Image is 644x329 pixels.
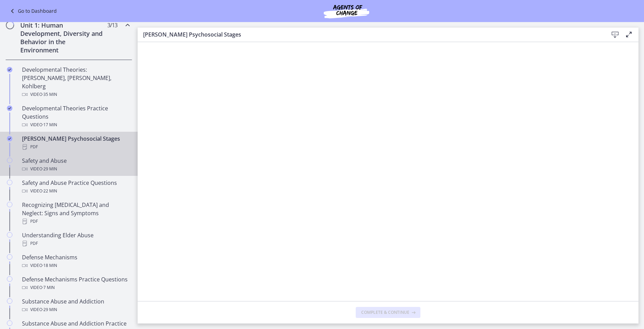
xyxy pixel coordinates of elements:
[7,106,12,111] i: Completed
[22,261,129,270] div: Video
[22,217,129,226] div: PDF
[7,136,12,141] i: Completed
[42,121,57,129] span: · 17 min
[22,179,129,195] div: Safety and Abuse Practice Questions
[20,21,104,54] h2: Unit 1: Human Development, Diversity and Behavior in the Environment
[42,261,57,270] span: · 18 min
[22,275,129,292] div: Defense Mechanisms Practice Questions
[42,90,57,99] span: · 35 min
[22,157,129,173] div: Safety and Abuse
[356,307,420,318] button: Complete & continue
[22,201,129,226] div: Recognizing [MEDICAL_DATA] and Neglect: Signs and Symptoms
[107,21,117,29] span: 3 / 13
[305,3,388,19] img: Agents of Change
[22,283,129,292] div: Video
[42,165,57,173] span: · 29 min
[22,297,129,314] div: Substance Abuse and Addiction
[42,283,55,292] span: · 7 min
[22,187,129,195] div: Video
[22,165,129,173] div: Video
[22,253,129,270] div: Defense Mechanisms
[22,134,129,151] div: [PERSON_NAME] Psychosocial Stages
[22,231,129,248] div: Understanding Elder Abuse
[22,306,129,314] div: Video
[22,66,129,99] div: Developmental Theories: [PERSON_NAME], [PERSON_NAME], Kohlberg
[361,310,409,315] span: Complete & continue
[7,67,12,72] i: Completed
[42,306,57,314] span: · 29 min
[22,239,129,248] div: PDF
[42,187,57,195] span: · 22 min
[22,90,129,99] div: Video
[22,143,129,151] div: PDF
[143,30,597,39] h3: [PERSON_NAME] Psychosocial Stages
[22,104,129,129] div: Developmental Theories Practice Questions
[8,7,57,15] a: Go to Dashboard
[22,121,129,129] div: Video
